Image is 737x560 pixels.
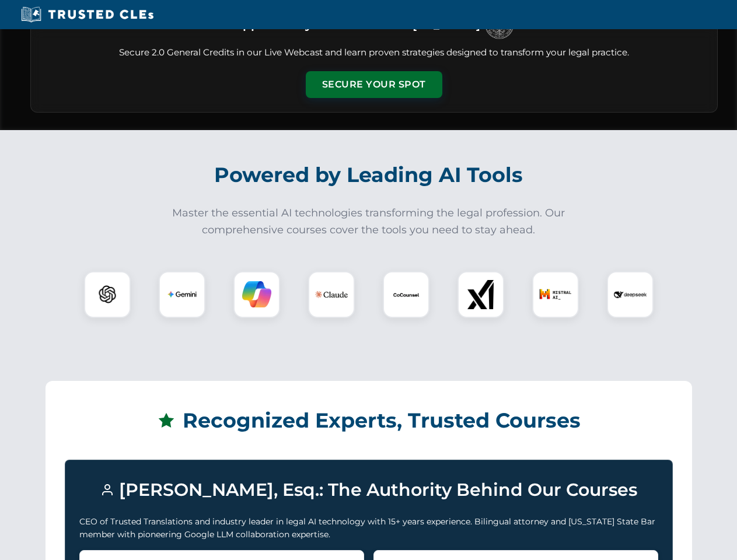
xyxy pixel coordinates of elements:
[90,278,124,311] img: ChatGPT Logo
[532,271,579,318] div: Mistral AI
[65,400,673,441] h2: Recognized Experts, Trusted Courses
[614,278,647,311] img: DeepSeek Logo
[607,271,654,318] div: DeepSeek
[457,271,504,318] div: xAI
[383,271,429,318] div: CoCounsel
[466,280,495,309] img: xAI Logo
[46,155,692,195] h2: Powered by Leading AI Tools
[315,278,348,311] img: Claude Logo
[165,205,573,239] p: Master the essential AI technologies transforming the legal profession. Our comprehensive courses...
[79,515,658,541] p: CEO of Trusted Translations and industry leader in legal AI technology with 15+ years experience....
[242,280,271,309] img: Copilot Logo
[167,280,197,309] img: Gemini Logo
[308,271,355,318] div: Claude
[79,474,658,506] h3: [PERSON_NAME], Esq.: The Authority Behind Our Courses
[84,271,131,318] div: ChatGPT
[392,280,421,309] img: CoCounsel Logo
[233,271,280,318] div: Copilot
[159,271,205,318] div: Gemini
[306,71,442,98] button: Secure Your Spot
[18,6,157,23] img: Trusted CLEs
[45,46,703,60] p: Secure 2.0 General Credits in our Live Webcast and learn proven strategies designed to transform ...
[539,278,572,311] img: Mistral AI Logo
